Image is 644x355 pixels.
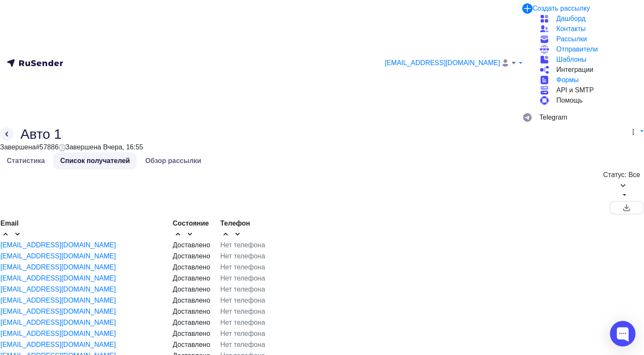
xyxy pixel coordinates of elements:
[0,252,116,260] a: [EMAIL_ADDRESS][DOMAIN_NAME]
[173,284,220,295] div: Доставлено
[138,152,208,169] a: Обзор рассылки
[0,297,116,304] a: [EMAIL_ADDRESS][DOMAIN_NAME]
[539,34,637,44] a: Рассылки
[556,24,586,34] span: Контакты
[0,241,116,249] a: [EMAIL_ADDRESS][DOMAIN_NAME]
[385,58,522,69] a: [EMAIL_ADDRESS][DOMAIN_NAME]
[0,308,116,315] a: [EMAIL_ADDRESS][DOMAIN_NAME]
[556,85,594,95] span: API и SMTP
[220,318,265,328] div: Нет телефона
[173,251,220,261] div: Доставлено
[220,251,265,261] div: Нет телефона
[0,275,116,282] a: [EMAIL_ADDRESS][DOMAIN_NAME]
[532,3,590,14] div: Создать рассылку
[53,152,137,169] a: Список получателей
[173,306,220,317] div: Доставлено
[556,95,583,106] span: Помощь
[0,218,172,239] div: Email
[173,262,220,272] div: Доставлено
[556,34,587,44] span: Рассылки
[385,58,500,68] span: [EMAIL_ADDRESS][DOMAIN_NAME]
[0,263,116,271] a: [EMAIL_ADDRESS][DOMAIN_NAME]
[220,218,265,239] div: Телефон
[220,340,265,350] div: Нет телефона
[0,341,116,348] a: [EMAIL_ADDRESS][DOMAIN_NAME]
[0,319,116,326] a: [EMAIL_ADDRESS][DOMAIN_NAME]
[173,240,220,250] div: Доставлено
[603,169,644,201] button: Статус: Все
[220,329,265,339] div: Нет телефона
[59,142,143,152] div: Завершена Вчера, 16:55
[173,329,220,339] div: Доставлено
[173,273,220,283] div: Доставлено
[556,44,598,54] span: Отправители
[539,54,637,65] a: Шаблоны
[220,273,265,283] div: Нет телефона
[556,14,586,24] span: Дашборд
[20,126,61,142] h2: Авто 1
[539,44,637,54] a: Отправители
[220,240,265,250] div: Нет телефона
[556,75,578,85] span: Формы
[603,170,640,180] div: Статус: Все
[173,318,220,328] div: Доставлено
[220,284,265,295] div: Нет телефона
[0,286,116,293] a: [EMAIL_ADDRESS][DOMAIN_NAME]
[220,262,265,272] div: Нет телефона
[0,330,116,337] a: [EMAIL_ADDRESS][DOMAIN_NAME]
[173,340,220,350] div: Доставлено
[539,112,567,123] span: Telegram
[173,295,220,306] div: Доставлено
[36,142,58,152] div: #57886
[539,75,637,85] a: Формы
[539,14,637,24] a: Дашборд
[556,54,587,65] span: Шаблоны
[220,306,265,317] div: Нет телефона
[173,218,220,239] div: Состояние
[539,24,637,34] a: Контакты
[556,65,593,75] span: Интеграции
[220,295,265,306] div: Нет телефона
